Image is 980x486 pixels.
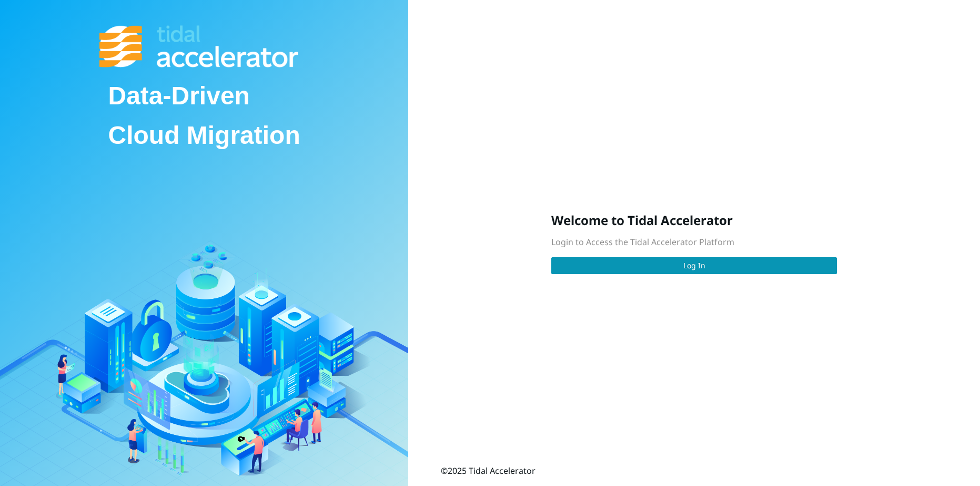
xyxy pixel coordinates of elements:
[551,257,837,274] button: Log In
[551,212,837,229] h3: Welcome to Tidal Accelerator
[99,25,298,67] img: Tidal Accelerator Logo
[683,260,705,271] span: Log In
[441,464,536,478] div: © 2025 Tidal Accelerator
[551,236,734,248] span: Login to Access the Tidal Accelerator Platform
[99,67,308,164] div: Data-Driven Cloud Migration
